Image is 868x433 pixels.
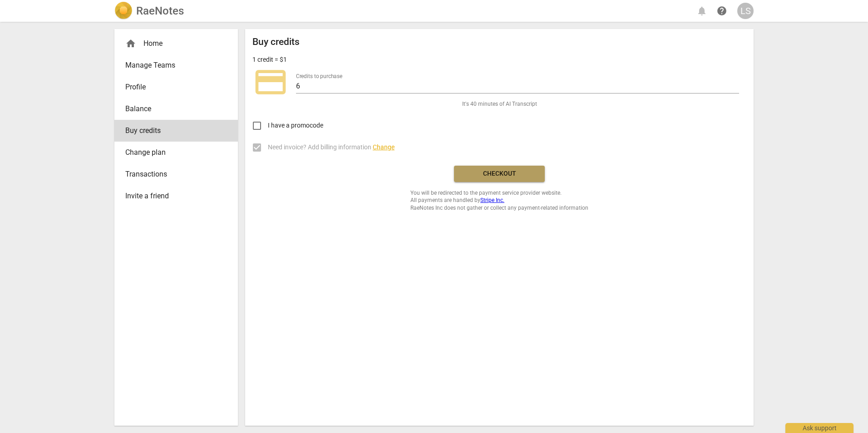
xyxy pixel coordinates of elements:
span: home [125,38,136,49]
a: Buy credits [114,120,238,142]
a: Help [714,3,730,19]
span: Buy credits [125,125,220,136]
a: Balance [114,98,238,120]
h2: Buy credits [252,36,300,48]
span: Need invoice? Add billing information [268,143,395,152]
span: Invite a friend [125,191,220,202]
span: You will be redirected to the payment service provider website. All payments are handled by RaeNo... [410,189,588,212]
span: Profile [125,82,220,93]
span: Change [373,143,395,151]
a: Stripe Inc. [480,197,504,203]
span: Manage Teams [125,60,220,71]
a: Transactions [114,163,238,185]
span: help [716,5,727,16]
span: It's 40 minutes of AI Transcript [462,100,537,108]
p: 1 credit = $1 [252,55,287,64]
button: Checkout [454,166,545,182]
a: LogoRaeNotes [114,2,184,20]
a: Profile [114,76,238,98]
div: Home [114,33,238,54]
h2: RaeNotes [136,5,184,17]
a: Manage Teams [114,54,238,76]
span: Transactions [125,169,220,180]
img: Logo [114,2,133,20]
div: Ask support [785,423,853,433]
label: Credits to purchase [296,74,342,79]
div: Home [125,38,220,49]
span: Change plan [125,147,220,158]
span: credit_card [252,64,289,100]
span: I have a promocode [268,121,323,130]
a: Invite a friend [114,185,238,207]
a: Change plan [114,142,238,163]
span: Balance [125,103,220,114]
button: LS [737,3,754,19]
span: Checkout [461,169,538,178]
